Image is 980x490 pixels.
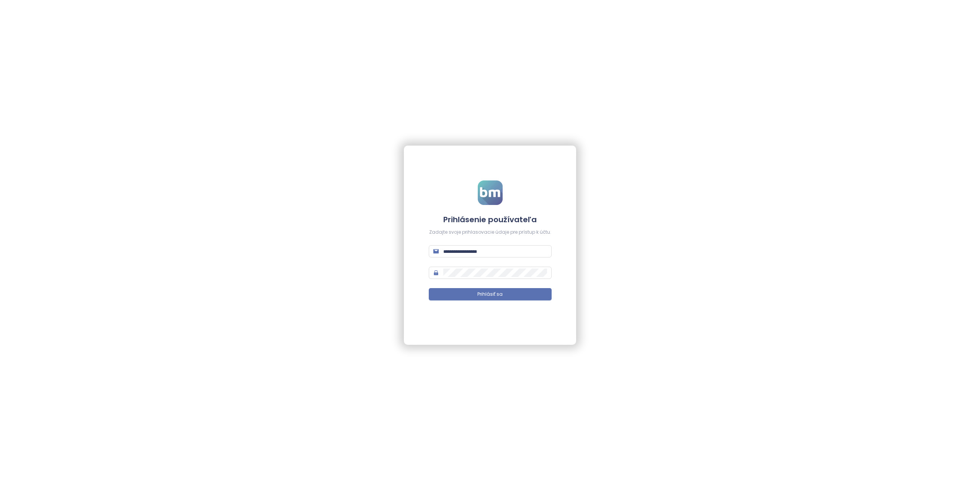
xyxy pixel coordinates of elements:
[429,288,552,300] button: Prihlásiť sa
[429,214,552,225] h4: Prihlásenie používateľa
[429,229,552,236] div: Zadajte svoje prihlasovacie údaje pre prístup k účtu.
[433,249,439,254] span: mail
[477,291,503,298] span: Prihlásiť sa
[433,270,439,275] span: lock
[478,180,503,205] img: logo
